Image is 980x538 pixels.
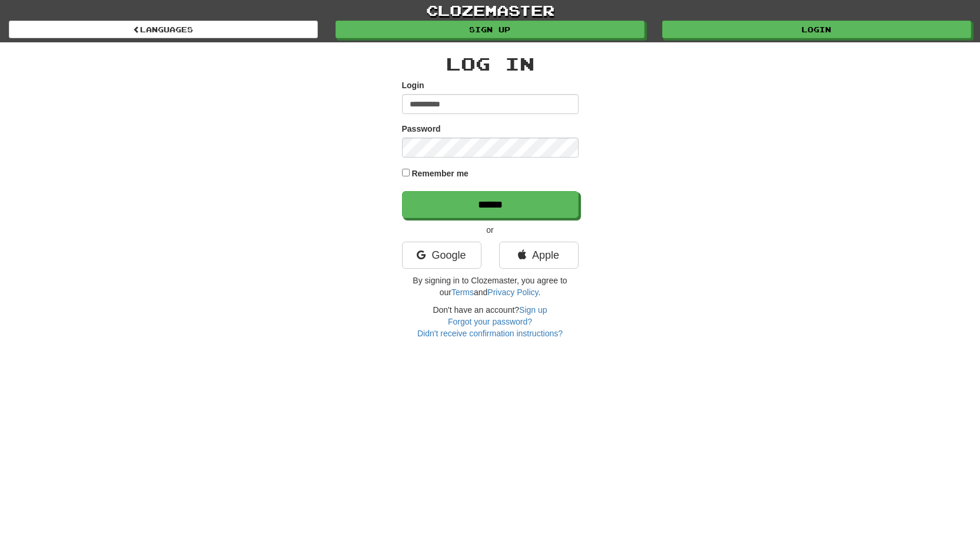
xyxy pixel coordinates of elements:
a: Google [402,242,481,269]
label: Remember me [411,168,469,179]
a: Didn't receive confirmation instructions? [417,329,563,338]
a: Languages [9,21,318,38]
a: Sign up [519,305,547,315]
a: Apple [499,242,579,269]
div: Don't have an account? [402,304,579,339]
a: Sign up [335,21,645,38]
h2: Log In [402,54,579,73]
p: By signing in to Clozemaster, you agree to our and . [402,275,579,298]
a: Privacy Policy [487,288,538,297]
p: or [402,224,579,236]
a: Forgot your password? [448,317,532,326]
a: Login [662,21,971,38]
label: Login [402,79,424,91]
label: Password [402,123,441,135]
a: Terms [451,288,474,297]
